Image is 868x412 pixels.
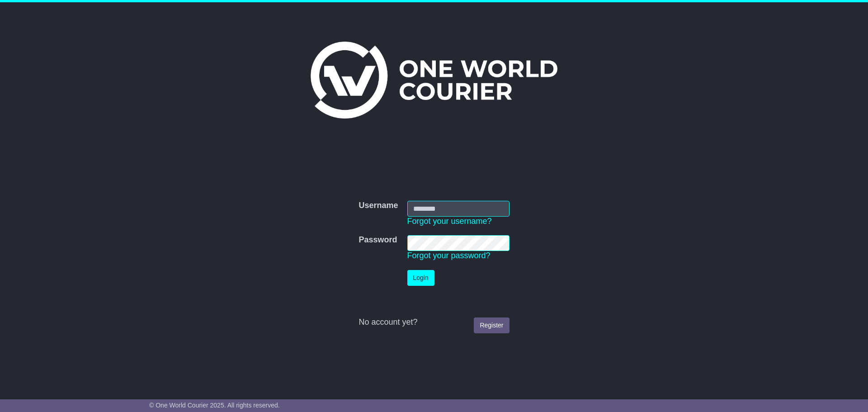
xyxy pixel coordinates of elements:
a: Forgot your password? [407,251,491,260]
span: © One World Courier 2025. All rights reserved. [149,402,280,409]
div: No account yet? [359,317,509,327]
button: Login [407,270,434,286]
label: Username [359,201,398,211]
a: Forgot your username? [407,217,492,226]
label: Password [359,235,397,245]
a: Register [474,317,509,333]
img: One World [311,42,557,118]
